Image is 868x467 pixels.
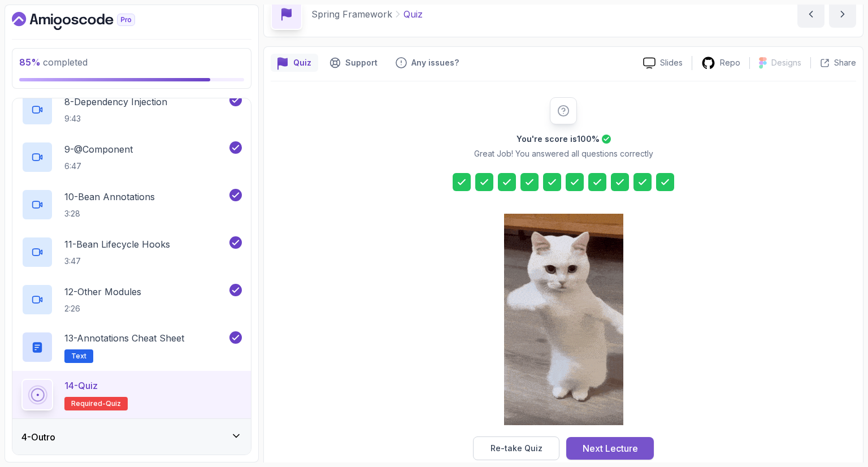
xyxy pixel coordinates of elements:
[19,57,41,68] span: 85 %
[720,57,740,68] p: Repo
[634,57,692,69] a: Slides
[64,113,167,124] p: 9:43
[21,141,242,173] button: 9-@Component6:47
[660,57,683,68] p: Slides
[517,133,600,145] h2: You're score is 100 %
[491,443,542,454] div: Re-take Quiz
[345,57,377,68] p: Support
[21,284,242,315] button: 12-Other Modules2:26
[64,208,155,219] p: 3:28
[21,94,242,126] button: 8-Dependency Injection9:43
[21,189,242,220] button: 10-Bean Annotations3:28
[810,57,856,68] button: Share
[797,1,824,28] button: previous content
[771,57,801,68] p: Designs
[64,331,184,345] p: 13 - Annotations Cheat Sheet
[64,190,155,204] p: 10 - Bean Annotations
[829,1,856,28] button: next content
[106,399,121,408] span: quiz
[834,57,856,68] p: Share
[566,437,654,460] button: Next Lecture
[311,7,392,21] p: Spring Framework
[474,148,653,159] p: Great Job! You answered all questions correctly
[293,57,311,68] p: Quiz
[403,7,423,21] p: Quiz
[21,430,55,444] h3: 4 - Outro
[504,214,623,425] img: cool-cat
[64,142,133,156] p: 9 - @Component
[64,237,170,251] p: 11 - Bean Lifecycle Hooks
[64,161,133,172] p: 6:47
[21,236,242,268] button: 11-Bean Lifecycle Hooks3:47
[19,57,88,68] span: completed
[473,436,559,460] button: Re-take Quiz
[389,54,466,72] button: Feedback button
[271,54,318,72] button: quiz button
[64,379,98,392] p: 14 - Quiz
[323,54,384,72] button: Support button
[12,12,161,30] a: Dashboard
[64,303,141,314] p: 2:26
[583,442,638,455] div: Next Lecture
[12,419,251,455] button: 4-Outro
[64,256,170,267] p: 3:47
[71,352,86,361] span: Text
[21,379,242,410] button: 14-QuizRequired-quiz
[411,57,459,68] p: Any issues?
[692,56,749,70] a: Repo
[64,285,141,299] p: 12 - Other Modules
[64,95,167,109] p: 8 - Dependency Injection
[71,399,106,408] span: Required-
[21,331,242,363] button: 13-Annotations Cheat SheetText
